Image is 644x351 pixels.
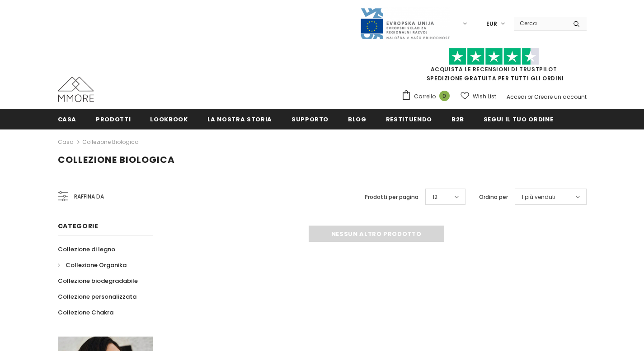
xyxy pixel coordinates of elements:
[401,90,454,103] a: Carrello 0
[432,193,437,202] span: 12
[449,48,539,65] img: Fidati di Pilot Stars
[58,77,94,102] img: Casi MMORE
[58,115,77,124] span: Casa
[58,289,136,305] a: Collezione personalizzata
[514,17,566,30] input: Search Site
[58,292,136,301] span: Collezione personalizzata
[431,65,557,73] a: Acquista le recensioni di TrustPilot
[451,115,464,124] span: B2B
[96,115,131,124] span: Prodotti
[74,192,104,202] span: Raffina da
[534,93,587,101] a: Creare un account
[527,93,533,101] span: or
[486,19,497,28] span: EUR
[451,109,464,129] a: B2B
[58,109,77,129] a: Casa
[522,193,555,202] span: I più venduti
[348,115,367,124] span: Blog
[360,7,450,40] img: Javni Razpis
[401,52,587,82] span: SPEDIZIONE GRATUITA PER TUTTI GLI ORDINI
[507,93,526,101] a: Accedi
[150,109,188,129] a: Lookbook
[58,153,175,166] span: Collezione biologica
[207,109,272,129] a: La nostra storia
[414,92,436,101] span: Carrello
[291,109,329,129] a: supporto
[58,273,138,289] a: Collezione biodegradabile
[386,109,432,129] a: Restituendo
[58,305,113,320] a: Collezione Chakra
[58,277,138,285] span: Collezione biodegradabile
[439,91,450,101] span: 0
[291,115,329,124] span: supporto
[484,115,553,124] span: Segui il tuo ordine
[96,109,131,129] a: Prodotti
[348,109,367,129] a: Blog
[58,137,74,148] a: Casa
[365,193,418,202] label: Prodotti per pagina
[461,88,496,104] a: Wish List
[207,115,272,124] span: La nostra storia
[386,115,432,124] span: Restituendo
[82,138,139,146] a: Collezione biologica
[473,92,496,101] span: Wish List
[58,241,115,257] a: Collezione di legno
[58,245,115,254] span: Collezione di legno
[58,308,113,317] span: Collezione Chakra
[58,222,99,231] span: Categorie
[150,115,188,124] span: Lookbook
[479,193,508,202] label: Ordina per
[58,257,127,273] a: Collezione Organika
[484,109,553,129] a: Segui il tuo ordine
[66,261,127,269] span: Collezione Organika
[360,19,450,27] a: Javni Razpis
